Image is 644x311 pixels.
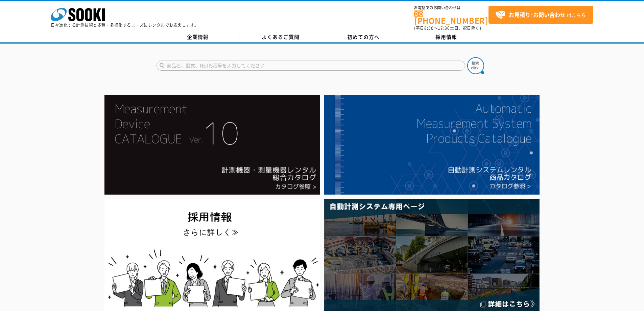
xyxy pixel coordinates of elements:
span: お電話でのお問い合わせは [414,6,488,10]
span: はこちら [495,10,586,20]
a: [PHONE_NUMBER] [414,10,488,24]
a: 初めての方へ [322,32,405,42]
img: Catalog Ver10 [104,95,320,195]
p: 日々進化する計測技術と多種・多様化するニーズにレンタルでお応えします。 [51,23,199,27]
img: SOOKI recruit [104,199,320,311]
strong: お見積り･お問い合わせ [509,10,566,19]
img: 自動計測システム専用ページ [324,199,540,311]
a: 採用情報 [405,32,488,42]
a: よくあるご質問 [239,32,322,42]
input: 商品名、型式、NETIS番号を入力してください [157,61,465,71]
a: お見積り･お問い合わせはこちら [488,6,593,24]
span: (平日 ～ 土日、祝日除く) [414,25,481,31]
img: 自動計測システムカタログ [324,95,540,195]
img: btn_search.png [467,57,484,74]
span: 8:50 [424,25,434,31]
span: 初めての方へ [347,33,380,41]
span: 17:30 [438,25,450,31]
a: 企業情報 [157,32,239,42]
